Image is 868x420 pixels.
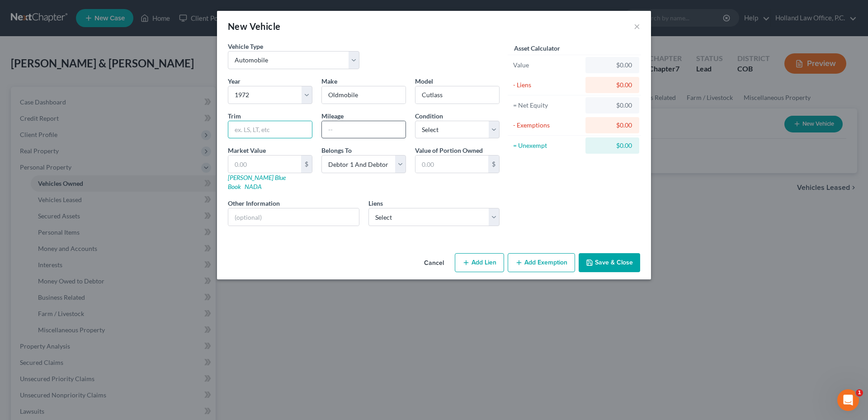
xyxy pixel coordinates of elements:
[417,254,451,272] button: Cancel
[415,146,483,155] label: Value of Portion Owned
[228,208,359,226] input: (optional)
[322,121,406,138] input: --
[228,76,241,86] label: Year
[228,174,286,190] a: [PERSON_NAME] Blue Book
[415,111,443,121] label: Condition
[228,146,266,155] label: Market Value
[634,21,640,32] button: ×
[415,156,488,173] input: 0.00
[321,111,344,121] label: Mileage
[513,61,581,70] div: Value
[508,253,575,272] button: Add Exemption
[593,101,632,110] div: $0.00
[322,86,406,104] input: ex. Nissan
[579,253,640,272] button: Save & Close
[513,121,581,130] div: - Exemptions
[593,80,632,90] div: $0.00
[513,141,581,150] div: = Unexempt
[593,61,632,70] div: $0.00
[488,156,499,173] div: $
[321,146,352,154] span: Belongs To
[321,77,337,85] span: Make
[228,156,301,173] input: 0.00
[593,121,632,130] div: $0.00
[513,101,581,110] div: = Net Equity
[415,76,433,86] label: Model
[593,141,632,150] div: $0.00
[245,183,262,190] a: NADA
[513,80,581,90] div: - Liens
[228,121,312,138] input: ex. LS, LT, etc
[301,156,312,173] div: $
[837,389,859,411] iframe: Intercom live chat
[368,198,383,208] label: Liens
[228,42,263,51] label: Vehicle Type
[856,389,863,396] span: 1
[514,43,560,53] label: Asset Calculator
[455,253,504,272] button: Add Lien
[228,111,241,121] label: Trim
[228,20,280,33] div: New Vehicle
[415,86,499,104] input: ex. Altima
[228,198,280,208] label: Other Information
